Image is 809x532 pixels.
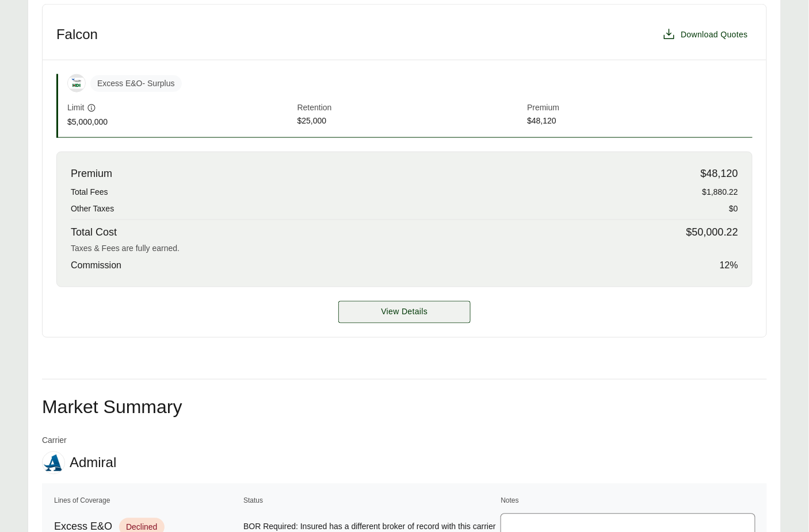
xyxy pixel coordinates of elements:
img: Admiral [43,452,64,474]
span: Total Cost [71,225,117,240]
div: Taxes & Fees are fully earned. [71,242,738,255]
span: Commission [71,259,121,273]
span: Total Fees [71,186,108,198]
span: Premium [71,166,112,182]
span: Premium [527,102,753,115]
span: $50,000.22 [686,225,738,240]
span: Other Taxes [71,203,114,215]
span: Carrier [42,435,116,447]
span: 12 % [720,259,738,273]
span: $48,120 [701,166,738,182]
h3: Falcon [56,26,98,43]
img: Falcon Risk - HDI [68,78,85,89]
span: Excess E&O - Surplus [90,75,182,92]
span: $1,880.22 [703,186,738,198]
span: Download Quotes [681,29,748,41]
th: Lines of Coverage [54,495,241,507]
button: View Details [338,301,471,323]
span: Retention [297,102,523,115]
span: View Details [381,306,428,318]
span: Limit [67,102,85,114]
button: Download Quotes [658,23,753,46]
span: $25,000 [297,115,523,128]
span: $48,120 [527,115,753,128]
span: $5,000,000 [67,116,293,128]
a: Falcon details [338,301,471,323]
span: Admiral [70,454,116,472]
h2: Market Summary [42,398,767,417]
span: $0 [729,203,738,215]
th: Status [243,495,498,507]
th: Notes [501,495,755,507]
